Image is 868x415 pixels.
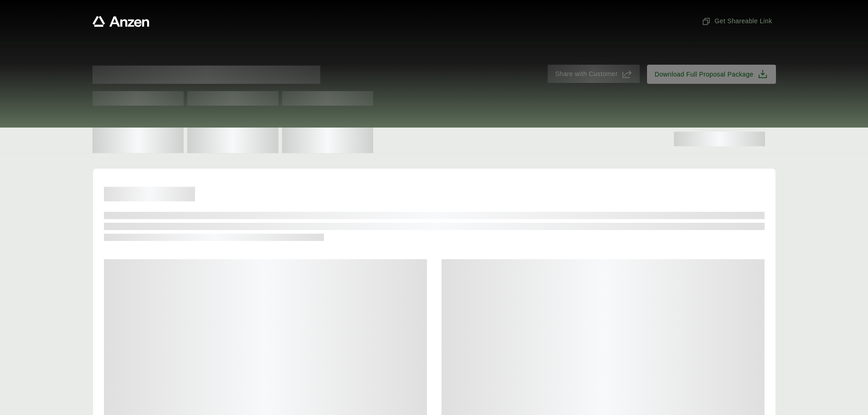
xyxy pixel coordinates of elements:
span: Test [92,91,184,106]
span: Proposal for [92,66,320,84]
span: Test [187,91,278,106]
span: Get Shareable Link [702,16,772,26]
span: Test [282,91,373,106]
a: Anzen website [92,16,149,27]
span: Share with Customer [555,69,617,79]
button: Get Shareable Link [698,13,776,30]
